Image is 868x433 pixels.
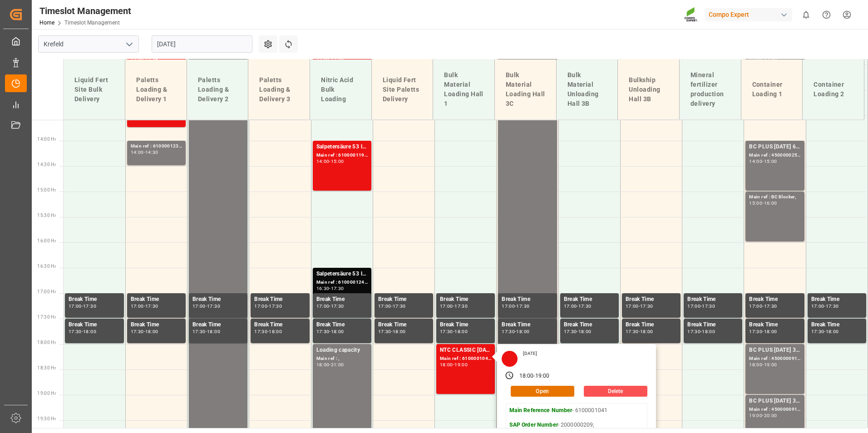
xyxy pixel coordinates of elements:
span: 16:30 Hr [37,264,56,269]
div: 17:30 [502,330,515,334]
div: 17:30 [811,330,824,334]
div: 18:00 [749,363,762,367]
div: Break Time [69,320,120,330]
div: Break Time [131,320,182,330]
div: 17:30 [331,304,344,308]
div: 17:30 [254,330,267,334]
div: - [453,330,454,334]
div: - [144,150,145,154]
div: Nitric Acid Bulk Loading [317,72,364,108]
div: BC PLUS [DATE] 6M 25kg (x42) INT; [749,143,800,152]
div: 17:00 [564,304,577,308]
div: 17:30 [687,330,700,334]
div: 17:30 [578,304,592,308]
div: - [206,330,207,334]
span: 17:30 Hr [37,315,56,320]
div: - [824,304,825,308]
span: 15:00 Hr [37,187,56,192]
div: Liquid Fert Site Bulk Delivery [71,72,118,108]
div: - [762,413,764,418]
div: 18:00 [519,372,534,380]
div: 17:30 [69,330,82,334]
div: - [329,286,330,290]
div: Break Time [749,295,800,304]
div: 17:30 [393,304,406,308]
div: 18:00 [764,330,777,334]
div: BC PLUS [DATE] 3M 25kg (x42) WW; [749,397,800,406]
div: - [762,363,764,367]
strong: Main Reference Number [509,407,572,413]
div: 16:30 [316,286,330,290]
div: Paletts Loading & Delivery 1 [133,72,179,108]
div: 14:00 [131,150,144,154]
div: Mineral fertilizer production delivery [687,67,734,112]
div: Compo Expert [705,8,792,21]
div: Break Time [131,295,182,304]
div: - [329,159,330,163]
div: - [82,330,83,334]
div: 19:00 [535,372,550,380]
div: 18:00 [702,330,715,334]
div: - [639,304,640,308]
div: 17:00 [254,304,267,308]
div: 18:00 [578,330,592,334]
div: 17:30 [516,304,529,308]
button: Delete [584,386,647,397]
div: - [453,304,454,308]
div: Main ref : 6100001041, 2000000209; [440,355,491,363]
div: - [639,330,640,334]
div: 18:00 [393,330,406,334]
div: Break Time [378,295,429,304]
div: 17:30 [702,304,715,308]
div: Main ref : , [316,355,368,363]
div: 17:30 [749,330,762,334]
button: Help Center [816,5,837,25]
div: Break Time [254,320,306,330]
div: 17:30 [207,304,220,308]
div: Break Time [564,295,615,304]
div: 17:30 [192,330,206,334]
div: BC PLUS [DATE] 3M 25kg (x42) WW; [749,346,800,355]
div: Salpetersäure 53 lose; [316,143,368,152]
div: Bulk Material Loading Hall 3C [502,67,549,112]
div: 17:00 [749,304,762,308]
div: 18:00 [145,330,158,334]
div: - [329,363,330,367]
div: 16:00 [764,201,777,205]
div: - [577,304,578,308]
span: 14:00 Hr [37,137,56,142]
div: 17:30 [626,330,639,334]
div: 18:00 [207,330,220,334]
div: Container Loading 2 [810,76,857,103]
div: 14:00 [316,159,330,163]
div: 14:00 [749,159,762,163]
button: show 0 new notifications [796,5,816,25]
div: Bulk Material Unloading Hall 3B [564,67,611,112]
div: Break Time [192,295,244,304]
img: Screenshot%202023-09-29%20at%2010.02.21.png_1712312052.png [684,7,699,23]
div: Main ref : 4500000915, 2000000422; [749,355,800,363]
div: 19:00 [749,413,762,418]
div: 17:30 [440,330,453,334]
div: 17:30 [564,330,577,334]
div: [DATE] [520,350,541,357]
div: - [533,372,535,380]
div: Timeslot Management [39,4,131,18]
div: - [391,304,393,308]
div: Break Time [316,320,368,330]
input: DD.MM.YYYY [152,35,252,53]
div: Container Loading 1 [749,76,795,103]
div: - [329,330,330,334]
div: Break Time [626,320,677,330]
div: 18:00 [440,363,453,367]
div: 17:30 [269,304,282,308]
div: Break Time [316,295,368,304]
div: Main ref : 6100001196, 2000001070; [316,152,368,159]
div: 17:00 [131,304,144,308]
span: 14:30 Hr [37,162,56,167]
div: Break Time [69,295,120,304]
div: 17:30 [640,304,653,308]
div: - [144,304,145,308]
div: Break Time [440,320,491,330]
div: 17:00 [69,304,82,308]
